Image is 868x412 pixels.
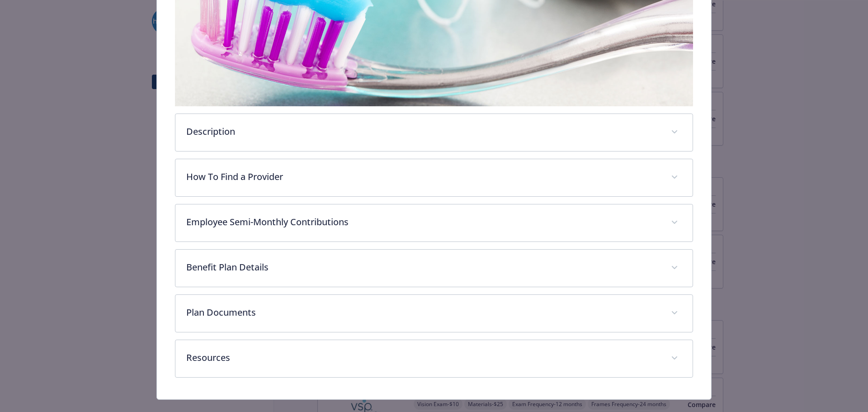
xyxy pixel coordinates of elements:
[175,250,693,287] div: Benefit Plan Details
[186,260,660,274] p: Benefit Plan Details
[175,295,693,332] div: Plan Documents
[186,170,660,184] p: How To Find a Provider
[175,204,693,242] div: Employee Semi-Monthly Contributions
[175,159,693,196] div: How To Find a Provider
[175,340,693,377] div: Resources
[186,351,660,365] p: Resources
[175,114,693,151] div: Description
[186,215,660,229] p: Employee Semi-Monthly Contributions
[186,306,660,319] p: Plan Documents
[186,125,660,138] p: Description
